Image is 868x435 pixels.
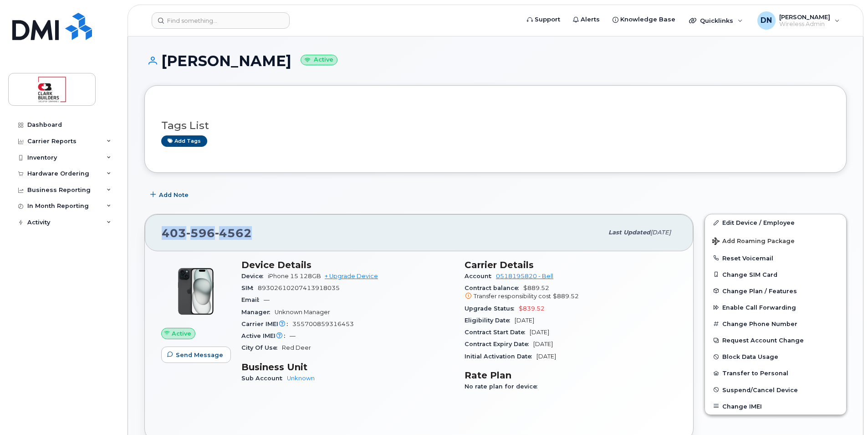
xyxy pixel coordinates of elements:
[650,229,671,236] span: [DATE]
[705,250,846,266] button: Reset Voicemail
[144,186,196,203] button: Add Note
[241,273,268,280] span: Device
[553,293,579,300] span: $889.52
[465,285,523,291] span: Contract balance
[465,370,677,381] h3: Rate Plan
[290,332,296,339] span: —
[722,386,798,393] span: Suspend/Cancel Device
[465,383,542,390] span: No rate plan for device
[705,382,846,398] button: Suspend/Cancel Device
[159,191,189,199] span: Add Note
[186,226,215,240] span: 596
[705,316,846,332] button: Change Phone Number
[536,353,556,360] span: [DATE]
[241,362,454,373] h3: Business Unit
[275,309,330,316] span: Unknown Manager
[608,229,650,236] span: Last updated
[241,259,454,270] h3: Device Details
[241,296,264,303] span: Email
[705,266,846,283] button: Change SIM Card
[465,259,677,270] h3: Carrier Details
[705,348,846,365] button: Block Data Usage
[722,304,796,311] span: Enable Call Forwarding
[241,309,275,316] span: Manager
[176,351,223,359] span: Send Message
[292,321,354,327] span: 355700859316453
[474,293,551,300] span: Transfer responsibility cost
[268,273,321,280] span: iPhone 15 128GB
[241,375,287,382] span: Sub Account
[161,135,207,147] a: Add tags
[168,264,223,319] img: iPhone_15_Black.png
[301,55,337,65] small: Active
[465,305,519,312] span: Upgrade Status
[162,226,252,240] span: 403
[161,120,830,131] h3: Tags List
[705,299,846,316] button: Enable Call Forwarding
[172,329,191,338] span: Active
[241,321,292,327] span: Carrier IMEI
[705,214,846,231] a: Edit Device / Employee
[215,226,252,240] span: 4562
[264,296,270,303] span: —
[705,231,846,250] button: Add Roaming Package
[519,305,545,312] span: $839.52
[465,285,677,301] span: $889.52
[712,238,795,246] span: Add Roaming Package
[465,317,515,324] span: Eligibility Date
[722,287,797,294] span: Change Plan / Features
[828,395,861,428] iframe: Messenger Launcher
[465,273,496,280] span: Account
[241,344,282,351] span: City Of Use
[530,329,549,336] span: [DATE]
[533,341,553,347] span: [DATE]
[258,285,340,291] span: 89302610207413918035
[515,317,534,324] span: [DATE]
[705,332,846,348] button: Request Account Change
[241,332,290,339] span: Active IMEI
[465,329,530,336] span: Contract Start Date
[496,273,553,280] a: 0518195820 - Bell
[465,353,536,360] span: Initial Activation Date
[705,283,846,299] button: Change Plan / Features
[465,341,533,347] span: Contract Expiry Date
[161,347,231,363] button: Send Message
[241,285,258,291] span: SIM
[287,375,315,382] a: Unknown
[325,273,378,280] a: + Upgrade Device
[705,398,846,414] button: Change IMEI
[282,344,311,351] span: Red Deer
[144,53,847,69] h1: [PERSON_NAME]
[705,365,846,381] button: Transfer to Personal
